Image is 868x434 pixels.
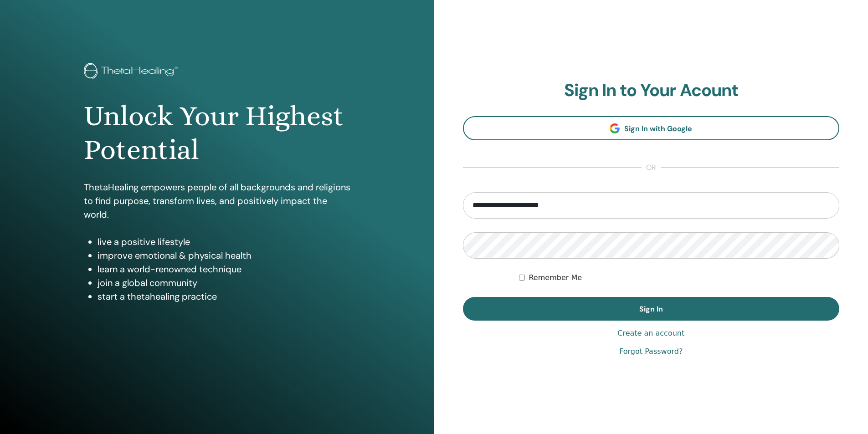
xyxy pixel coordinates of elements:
[98,290,350,303] li: start a thetahealing practice
[642,162,661,173] span: or
[84,180,350,221] p: ThetaHealing empowers people of all backgrounds and religions to find purpose, transform lives, a...
[84,99,350,167] h1: Unlock Your Highest Potential
[529,272,582,283] label: Remember Me
[463,116,840,140] a: Sign In with Google
[463,80,840,101] h2: Sign In to Your Acount
[619,346,683,357] a: Forgot Password?
[519,272,839,283] div: Keep me authenticated indefinitely or until I manually logout
[98,249,350,262] li: improve emotional & physical health
[98,262,350,276] li: learn a world-renowned technique
[624,124,692,133] span: Sign In with Google
[98,235,350,249] li: live a positive lifestyle
[463,297,840,321] button: Sign In
[98,276,350,290] li: join a global community
[617,328,684,339] a: Create an account
[639,304,663,314] span: Sign In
